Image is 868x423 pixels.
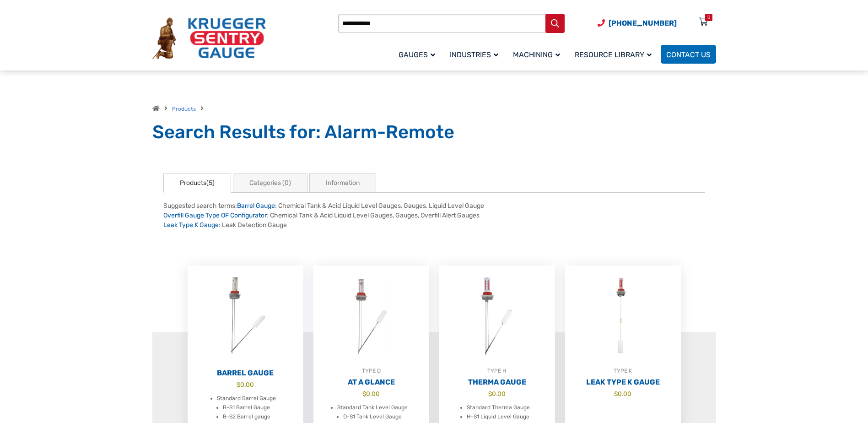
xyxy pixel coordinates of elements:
[313,378,429,387] h2: At A Glance
[661,45,716,64] a: Contact Us
[513,50,560,59] span: Machining
[439,366,555,375] div: TYPE H
[614,390,631,397] bdi: 0.00
[223,403,270,412] li: B-S1 Barrel Gauge
[188,369,303,378] h2: Barrel Gauge
[362,390,366,397] span: $
[609,19,677,27] span: [PHONE_NUMBER]
[152,121,716,144] h1: Search Results for: Alarm-Remote
[666,50,711,59] span: Contact Us
[172,106,196,112] a: Products
[233,174,307,193] a: Categories (0)
[565,378,681,387] h2: Leak Type K Gauge
[362,390,380,397] bdi: 0.00
[439,378,555,387] h2: Therma Gauge
[507,43,569,65] a: Machining
[237,202,275,210] a: Barrel Gauge
[217,394,276,403] li: Standard Barrel Gauge
[598,17,677,29] a: Phone Number (920) 434-8860
[188,266,303,366] img: Barrel Gauge
[309,174,376,193] a: Information
[450,50,498,59] span: Industries
[313,366,429,375] div: TYPE D
[163,174,231,193] a: Products(5)
[467,403,530,412] li: Standard Therma Gauge
[614,390,618,397] span: $
[575,50,652,59] span: Resource Library
[565,266,681,366] img: Leak Detection Gauge
[488,390,506,397] bdi: 0.00
[343,412,402,422] li: D-S1 Tank Level Gauge
[467,412,529,422] li: H-S1 Liquid Level Gauge
[569,43,661,65] a: Resource Library
[393,43,444,65] a: Gauges
[488,390,492,397] span: $
[337,403,408,412] li: Standard Tank Level Gauge
[399,50,435,59] span: Gauges
[163,211,267,219] a: Overfill Gauge Type OF Configurator
[237,381,254,388] bdi: 0.00
[565,366,681,375] div: TYPE K
[439,266,555,366] img: Therma Gauge
[223,412,270,422] li: B-S2 Barrel gauge
[237,381,240,388] span: $
[313,266,429,366] img: At A Glance
[444,43,507,65] a: Industries
[152,17,266,60] img: Krueger Sentry Gauge
[163,201,705,230] div: Suggested search terms: : Chemical Tank & Acid Liquid Level Gauges, Gauges, Liquid Level Gauge : ...
[163,221,219,229] a: Leak Type K Gauge
[707,14,710,21] div: 0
